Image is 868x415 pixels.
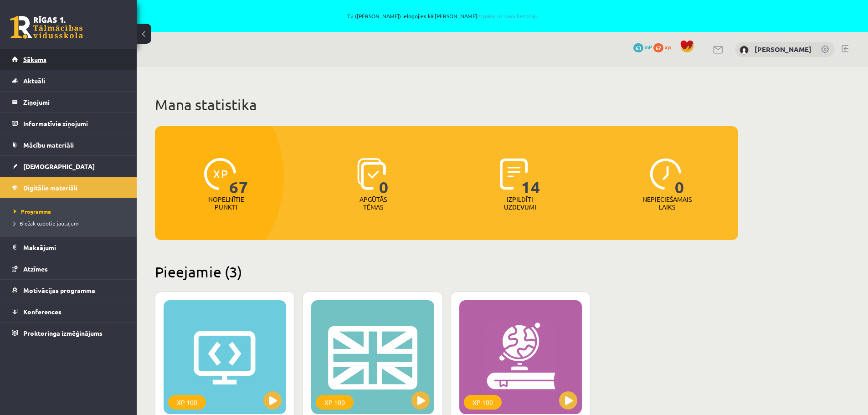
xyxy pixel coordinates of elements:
legend: Informatīvie ziņojumi [23,113,125,134]
a: Sākums [12,49,125,70]
span: Programma [14,208,51,215]
span: 0 [379,158,389,195]
span: 67 [653,43,663,52]
span: Mācību materiāli [23,141,74,149]
span: Motivācijas programma [23,286,95,294]
a: Ziņojumi [12,92,125,113]
a: Atpakaļ uz savu lietotāju [477,12,539,20]
img: icon-clock-7be60019b62300814b6bd22b8e044499b485619524d84068768e800edab66f18.svg [650,158,682,190]
h1: Mana statistika [155,96,738,114]
span: Digitālie materiāli [23,184,77,192]
a: 67 xp [653,43,675,51]
span: 0 [675,158,684,195]
a: Konferences [12,301,125,322]
a: Biežāk uzdotie jautājumi [14,219,128,227]
p: Nopelnītie punkti [208,195,244,211]
img: Angelisa Kuzņecova [740,46,749,55]
span: Aktuāli [23,77,45,85]
span: [DEMOGRAPHIC_DATA] [23,162,95,170]
p: Apgūtās tēmas [355,195,391,211]
a: Informatīvie ziņojumi [12,113,125,134]
span: 14 [521,158,540,195]
h2: Pieejamie (3) [155,263,738,281]
div: XP 100 [168,395,206,410]
legend: Ziņojumi [23,92,125,113]
a: Digitālie materiāli [12,177,125,198]
a: Rīgas 1. Tālmācības vidusskola [10,16,83,39]
a: Aktuāli [12,70,125,91]
img: icon-completed-tasks-ad58ae20a441b2904462921112bc710f1caf180af7a3daa7317a5a94f2d26646.svg [500,158,528,190]
a: Proktoringa izmēģinājums [12,323,125,343]
a: [DEMOGRAPHIC_DATA] [12,156,125,177]
a: [PERSON_NAME] [755,45,812,54]
span: Atzīmes [23,265,48,273]
a: Maksājumi [12,237,125,258]
div: XP 100 [316,395,354,410]
span: Proktoringa izmēģinājums [23,329,103,337]
span: 67 [229,158,248,195]
p: Nepieciešamais laiks [642,195,692,211]
span: mP [645,43,652,51]
span: Konferences [23,307,62,316]
img: icon-xp-0682a9bc20223a9ccc6f5883a126b849a74cddfe5390d2b41b4391c66f2066e7.svg [204,158,236,190]
span: Biežāk uzdotie jautājumi [14,220,80,227]
legend: Maksājumi [23,237,125,258]
div: XP 100 [464,395,502,410]
img: icon-learned-topics-4a711ccc23c960034f471b6e78daf4a3bad4a20eaf4de84257b87e66633f6470.svg [357,158,386,190]
span: Sākums [23,55,46,63]
a: 63 mP [633,43,652,51]
a: Programma [14,207,128,215]
a: Motivācijas programma [12,280,125,301]
span: Tu ([PERSON_NAME]) ielogojies kā [PERSON_NAME] [105,13,781,19]
a: Atzīmes [12,258,125,279]
span: xp [665,43,671,51]
span: 63 [633,43,643,52]
p: Izpildīti uzdevumi [502,195,538,211]
a: Mācību materiāli [12,134,125,155]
